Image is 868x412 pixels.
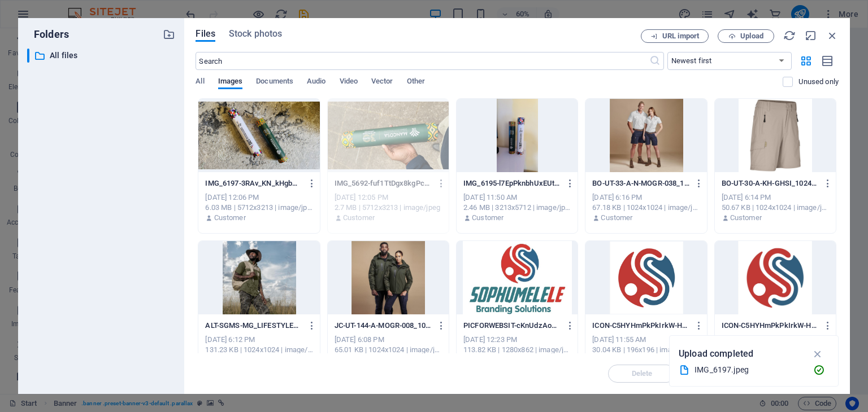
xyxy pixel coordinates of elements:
[307,74,325,90] span: Audio
[335,335,442,345] div: [DATE] 6:08 PM
[407,74,425,90] span: Other
[722,178,819,189] p: BO-UT-30-A-KH-GHSI_1024X1024-1Wa44s4deX57pN6NhvUniw.jpg
[463,335,571,345] div: [DATE] 12:23 PM
[463,321,561,331] p: PICFORWEBSIT-cKnUdzAoOHeSr2OrFD7q_g.jpg
[783,29,796,42] i: Reload
[335,321,432,331] p: JC-UT-144-A-MOGR-008_1024X1024-l2TB_IlsbHQAgp0ao1kwzw.jpg
[592,345,700,355] div: 30.04 KB | 196x196 | image/png
[463,192,571,203] div: [DATE] 11:50 AM
[740,33,763,40] span: Upload
[256,74,293,90] span: Documents
[805,29,817,42] i: Minimize
[27,27,69,42] p: Folders
[340,74,358,90] span: Video
[196,74,204,90] span: All
[205,335,313,345] div: [DATE] 6:12 PM
[335,345,442,355] div: 65.01 KB | 1024x1024 | image/jpeg
[205,345,313,355] div: 131.23 KB | 1024x1024 | image/jpeg
[722,335,829,345] div: [DATE] 11:55 AM
[196,27,215,41] span: Files
[463,345,571,355] div: 113.82 KB | 1280x862 | image/jpeg
[463,203,571,213] div: 2.46 MB | 3213x5712 | image/jpeg
[592,321,689,331] p: ICON-C5HYHmPkPkIrkW-HLqLb-g-Hkd7dAjW6pD2kONlMcJduw.png
[343,213,375,223] p: Customer
[730,213,762,223] p: Customer
[205,321,302,331] p: ALT-SGMS-MG_LIFESTYLE01_1024X1024-cz1_mqlHxxnqSBJX5hu2rQ.jpg
[662,33,699,40] span: URL import
[695,363,804,376] div: IMG_6197.jpeg
[163,28,175,41] i: Create new folder
[205,178,302,189] p: IMG_6197-3RAv_KN_kHgbH2C-RRvA9Q.jpeg
[27,49,29,63] div: ​
[601,213,632,223] p: Customer
[592,178,689,189] p: BO-UT-33-A-N-MOGR-038_1024X1024-SujfUjlM7nGoOTpgkj8KEA.jpg
[592,203,700,213] div: 67.18 KB | 1024x1024 | image/jpeg
[229,27,282,41] span: Stock photos
[592,192,700,203] div: [DATE] 6:16 PM
[679,347,753,361] p: Upload completed
[205,203,313,213] div: 6.03 MB | 5712x3213 | image/jpeg
[214,213,246,223] p: Customer
[196,52,649,70] input: Search
[592,335,700,345] div: [DATE] 11:55 AM
[722,192,829,203] div: [DATE] 6:14 PM
[463,178,561,189] p: IMG_6195-l7EpPknbhUxEUt_7mCuXDA.jpeg
[335,203,442,213] div: 2.7 MB | 5712x3213 | image/jpeg
[50,49,155,62] p: All files
[798,77,839,87] p: Displays only files that are not in use on the website. Files added during this session can still...
[371,74,393,90] span: Vector
[722,203,829,213] div: 50.67 KB | 1024x1024 | image/jpeg
[722,321,819,331] p: ICON-C5HYHmPkPkIrkW-HLqLb-g.jpg
[335,192,442,203] div: [DATE] 12:05 PM
[718,29,774,43] button: Upload
[205,192,313,203] div: [DATE] 12:06 PM
[335,178,432,189] p: IMG_5692-fuf1TtDgx8kgPcVp_1CuWQ.jpeg
[472,213,504,223] p: Customer
[218,74,243,90] span: Images
[641,29,709,43] button: URL import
